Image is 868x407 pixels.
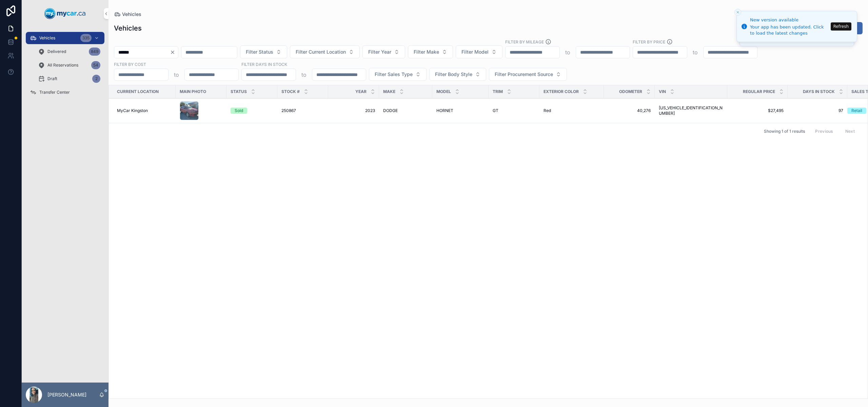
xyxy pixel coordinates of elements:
[659,105,723,116] a: [US_VEHICLE_IDENTIFICATION_NUMBER]
[281,89,300,94] span: Stock #
[114,23,142,33] h1: Vehicles
[565,48,570,56] p: to
[764,129,805,134] span: Showing 1 of 1 results
[92,75,100,83] div: 2
[246,49,273,55] span: Filter Status
[429,68,486,81] button: Select Button
[26,86,104,98] a: Transfer Center
[414,49,439,55] span: Filter Make
[750,24,829,36] div: Your app has been updated. Click to load the latest changes
[39,35,55,41] span: Vehicles
[731,108,784,113] a: $27,495
[47,62,78,68] span: All Reservations
[44,8,86,19] img: App logo
[47,76,57,81] span: Draft
[281,108,324,113] a: 250867
[368,49,391,55] span: Filter Year
[383,108,428,113] a: DODGE
[34,73,104,85] a: Draft2
[659,89,666,94] span: VIN
[80,34,92,42] div: 335
[544,108,600,113] a: Red
[619,89,642,94] span: Odometer
[456,45,502,58] button: Select Button
[241,61,287,67] label: Filter Days In Stock
[170,50,178,55] button: Clear
[290,45,360,58] button: Select Button
[22,27,108,107] div: scrollable content
[693,48,698,56] p: to
[301,71,307,79] p: to
[436,89,451,94] span: Model
[240,45,287,58] button: Select Button
[180,89,206,94] span: Main Photo
[174,71,179,79] p: to
[34,59,104,71] a: All Reservations54
[436,108,485,113] a: HORNET
[114,61,146,67] label: FILTER BY COST
[91,61,100,69] div: 54
[47,391,86,398] p: [PERSON_NAME]
[743,89,775,94] span: Regular Price
[332,108,375,113] a: 2023
[792,108,843,113] a: 97
[436,108,453,113] span: HORNET
[461,49,489,55] span: Filter Model
[734,9,741,16] button: Close toast
[750,17,829,23] div: New version available
[47,49,66,54] span: Delivered
[493,89,503,94] span: Trim
[369,68,427,81] button: Select Button
[408,45,453,58] button: Select Button
[831,22,851,31] button: Refresh
[235,108,243,114] div: Sold
[375,71,413,78] span: Filter Sales Type
[608,108,651,113] a: 40,276
[122,11,141,18] span: Vehicles
[355,89,367,94] span: Year
[362,45,405,58] button: Select Button
[281,108,296,113] span: 250867
[633,39,665,45] label: FILTER BY PRICE
[435,71,472,78] span: Filter Body Style
[117,108,172,113] a: MyCar Kingston
[231,89,247,94] span: Status
[851,108,862,114] div: Retail
[489,68,567,81] button: Select Button
[39,90,70,95] span: Transfer Center
[803,89,835,94] span: Days In Stock
[383,108,398,113] span: DODGE
[89,48,100,56] div: 849
[296,49,346,55] span: Filter Current Location
[231,108,273,114] a: Sold
[505,39,544,45] label: Filter By Mileage
[117,108,148,113] span: MyCar Kingston
[117,89,159,94] span: Current Location
[544,108,551,113] span: Red
[34,45,104,58] a: Delivered849
[544,89,579,94] span: Exterior Color
[383,89,395,94] span: Make
[114,11,141,18] a: Vehicles
[26,32,104,44] a: Vehicles335
[493,108,535,113] a: GT
[495,71,553,78] span: Filter Procurement Source
[493,108,498,113] span: GT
